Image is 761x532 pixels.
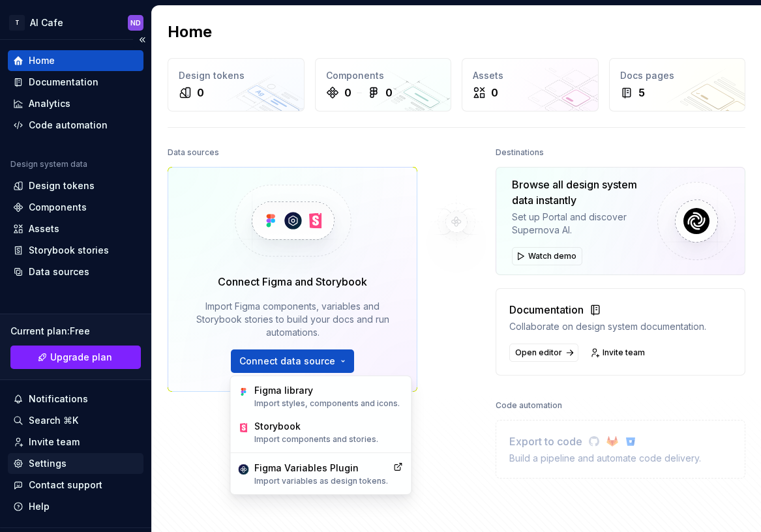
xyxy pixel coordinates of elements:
[8,453,143,474] a: Settings
[8,197,143,218] a: Components
[8,410,143,431] button: Search ⌘K
[29,179,95,192] div: Design tokens
[8,72,143,93] a: Documentation
[10,346,141,369] a: Upgrade plan
[8,115,143,136] a: Code automation
[344,85,351,100] div: 0
[496,396,562,415] div: Code automation
[496,143,544,162] div: Destinations
[168,143,219,162] div: Data sources
[254,434,378,445] p: Import components and stories.
[254,462,388,475] div: Figma Variables Plugin
[509,452,701,465] div: Build a pipeline and automate code delivery.
[197,85,204,100] div: 0
[8,218,143,239] a: Assets
[29,97,70,110] div: Analytics
[8,389,143,409] button: Notifications
[29,500,50,513] div: Help
[8,50,143,71] a: Home
[8,475,143,495] button: Contact support
[462,58,599,111] a: Assets0
[8,261,143,282] a: Data sources
[168,22,212,42] h2: Home
[512,177,647,208] div: Browse all design system data instantly
[10,159,87,170] div: Design system data
[29,479,102,492] div: Contact support
[515,347,562,358] span: Open editor
[254,476,388,486] p: Import variables as design tokens.
[512,247,582,265] button: Watch demo
[509,320,706,333] div: Collaborate on design system documentation.
[29,436,80,449] div: Invite team
[29,265,89,278] div: Data sources
[50,351,112,364] span: Upgrade plan
[29,222,59,235] div: Assets
[3,8,149,37] button: TAI CafeND
[133,31,151,49] button: Collapse sidebar
[528,251,576,261] span: Watch demo
[29,457,67,470] div: Settings
[8,240,143,261] a: Storybook stories
[254,398,400,409] p: Import styles, components and icons.
[29,414,78,427] div: Search ⌘K
[512,211,647,237] div: Set up Portal and discover Supernova AI.
[29,76,98,89] div: Documentation
[29,392,88,406] div: Notifications
[385,85,393,100] div: 0
[29,201,87,214] div: Components
[326,69,441,82] div: Components
[30,16,63,29] div: AI Cafe
[254,384,400,397] div: Figma library
[231,349,354,373] button: Connect data source
[620,69,735,82] div: Docs pages
[29,54,55,67] div: Home
[9,15,25,31] div: T
[638,85,645,100] div: 5
[218,274,367,289] div: Connect Figma and Storybook
[609,58,746,111] a: Docs pages5
[168,58,305,111] a: Design tokens0
[130,18,141,28] div: ND
[586,344,651,362] a: Invite team
[29,119,108,132] div: Code automation
[509,344,578,362] a: Open editor
[8,496,143,517] button: Help
[473,69,588,82] div: Assets
[509,302,706,318] div: Documentation
[10,325,141,338] div: Current plan : Free
[8,93,143,114] a: Analytics
[187,300,398,339] div: Import Figma components, variables and Storybook stories to build your docs and run automations.
[509,434,701,449] div: Export to code
[603,347,645,358] span: Invite team
[8,432,143,452] a: Invite team
[29,244,109,257] div: Storybook stories
[239,355,335,368] span: Connect data source
[8,175,143,196] a: Design tokens
[254,420,378,433] div: Storybook
[179,69,293,82] div: Design tokens
[491,85,498,100] div: 0
[315,58,452,111] a: Components00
